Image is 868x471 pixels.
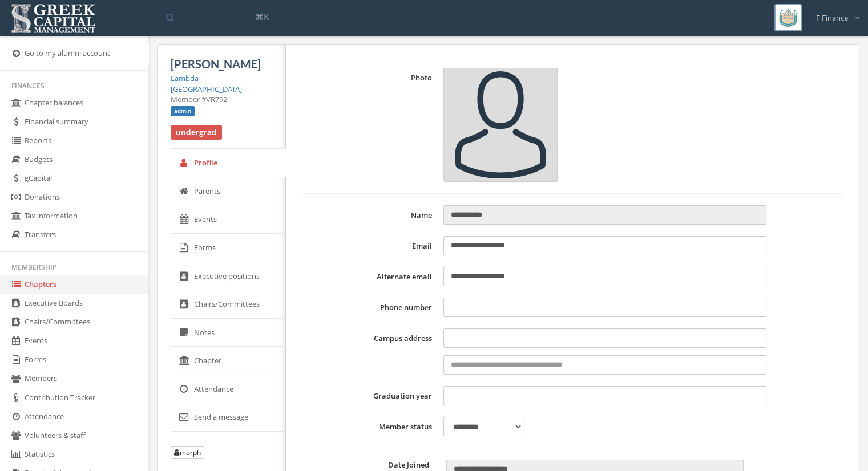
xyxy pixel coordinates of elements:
label: Member status [303,417,438,436]
label: Date Joined [303,460,438,470]
span: admin [171,106,195,116]
a: Parents [171,177,286,206]
span: F Finance [816,13,848,23]
a: Profile [171,149,286,177]
a: Chairs/Committees [171,290,286,319]
label: Email [303,236,438,255]
a: Forms [171,234,286,262]
button: morph [171,446,204,459]
a: Events [171,205,286,234]
label: Phone number [303,298,438,317]
label: Graduation year [303,386,438,405]
a: Notes [171,319,286,347]
span: ⌘K [255,11,269,22]
span: VR792 [206,94,227,104]
div: F Finance [809,4,859,23]
label: Photo [303,68,438,182]
a: Chapter [171,347,286,375]
div: Member # [171,94,272,105]
a: Attendance [171,375,286,404]
a: Lambda [171,73,199,83]
span: undergrad [171,125,222,140]
a: Send a message [171,403,286,432]
a: [GEOGRAPHIC_DATA] [171,84,242,94]
a: Executive positions [171,262,286,291]
label: Name [303,205,438,225]
label: Campus address [303,328,438,375]
label: Alternate email [303,267,438,286]
span: [PERSON_NAME] [171,57,261,71]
